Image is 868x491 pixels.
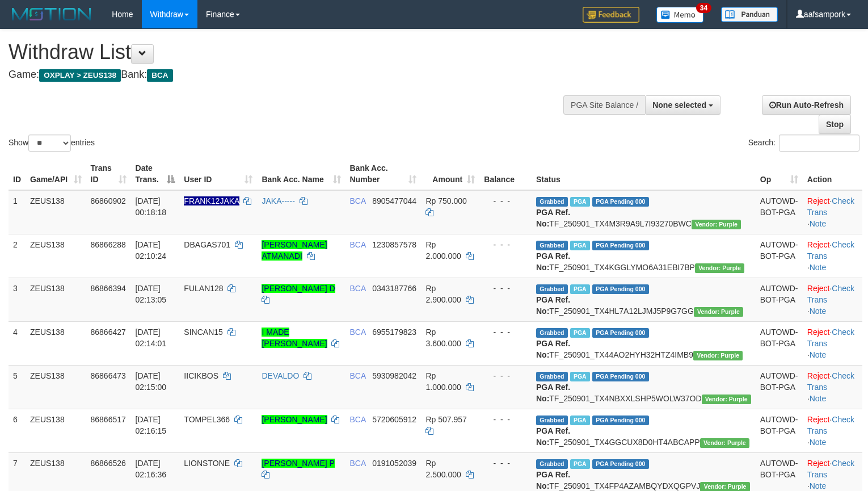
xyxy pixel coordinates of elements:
[26,321,86,365] td: ZEUS138
[184,371,218,380] span: IICIKBOS
[536,208,570,228] b: PGA Ref. No:
[536,328,568,338] span: Grabbed
[756,158,803,190] th: Op: activate to sort column ascending
[350,459,366,468] span: BCA
[262,196,294,205] a: JAKA-----
[372,284,416,293] span: Copy 0343187766 to clipboard
[532,409,756,452] td: TF_250901_TX4GGCUX8D0HT4ABCAPP
[807,284,830,293] a: Reject
[756,190,803,234] td: AUTOWD-BOT-PGA
[26,409,86,452] td: ZEUS138
[179,158,257,190] th: User ID: activate to sort column ascending
[807,415,830,424] a: Reject
[350,240,366,249] span: BCA
[570,328,590,338] span: Marked by aafpengsreynich
[425,196,466,205] span: Rp 750.000
[532,278,756,321] td: TF_250901_TX4HL7A12LJMJ5P9G7GG
[807,196,854,217] a: Check Trans
[779,135,859,152] input: Search:
[702,395,751,404] span: Vendor URL: https://trx4.1velocity.biz
[136,240,167,261] span: [DATE] 02:10:24
[484,283,527,294] div: - - -
[136,415,167,435] span: [DATE] 02:16:15
[26,158,86,190] th: Game/API: activate to sort column ascending
[652,100,706,110] span: None selected
[91,284,126,293] span: 86866394
[807,240,854,261] a: Check Trans
[570,197,590,207] span: Marked by aafpengsreynich
[184,284,223,293] span: FULAN128
[532,234,756,278] td: TF_250901_TX4KGGLYMO6A31EBI7BP
[536,459,568,469] span: Grabbed
[9,278,26,321] td: 3
[532,190,756,234] td: TF_250901_TX4M3R9A9L7I93270BWC
[807,459,854,479] a: Check Trans
[9,190,26,234] td: 1
[536,284,568,294] span: Grabbed
[372,459,416,468] span: Copy 0191052039 to clipboard
[9,6,95,23] img: MOTION_logo.png
[39,69,121,82] span: OXPLAY > ZEUS138
[693,351,743,360] span: Vendor URL: https://trx4.1velocity.biz
[136,284,167,304] span: [DATE] 02:13:05
[536,416,568,425] span: Grabbed
[583,7,639,23] img: Feedback.jpg
[91,196,126,205] span: 86860902
[484,458,527,469] div: - - -
[803,409,862,452] td: · ·
[532,321,756,365] td: TF_250901_TX44AO2HYH32HTZ4IMB9
[570,241,590,250] span: Marked by aafpengsreynich
[810,350,827,359] a: Note
[484,414,527,425] div: - - -
[694,307,743,317] span: Vendor URL: https://trx4.1velocity.biz
[592,372,649,381] span: PGA Pending
[592,197,649,207] span: PGA Pending
[91,240,126,249] span: 86866288
[807,328,830,337] a: Reject
[425,371,461,392] span: Rp 1.000.000
[345,158,422,190] th: Bank Acc. Number: activate to sort column ascending
[262,328,327,348] a: I MADE [PERSON_NAME]
[807,240,830,249] a: Reject
[810,263,827,272] a: Note
[26,278,86,321] td: ZEUS138
[756,365,803,409] td: AUTOWD-BOT-PGA
[372,415,416,424] span: Copy 5720605912 to clipboard
[807,459,830,468] a: Reject
[592,328,649,338] span: PGA Pending
[692,220,741,229] span: Vendor URL: https://trx4.1velocity.biz
[425,328,461,348] span: Rp 3.600.000
[803,278,862,321] td: · ·
[350,328,366,337] span: BCA
[26,234,86,278] td: ZEUS138
[262,371,299,380] a: DEVALDO
[536,426,570,447] b: PGA Ref. No:
[372,328,416,337] span: Copy 6955179823 to clipboard
[372,240,416,249] span: Copy 1230857578 to clipboard
[721,7,778,22] img: panduan.png
[536,241,568,250] span: Grabbed
[26,190,86,234] td: ZEUS138
[810,219,827,228] a: Note
[9,234,26,278] td: 2
[695,263,744,273] span: Vendor URL: https://trx4.1velocity.biz
[762,95,851,115] a: Run Auto-Refresh
[421,158,479,190] th: Amount: activate to sort column ascending
[350,415,366,424] span: BCA
[26,365,86,409] td: ZEUS138
[570,372,590,381] span: Marked by aafpengsreynich
[570,416,590,425] span: Marked by aafpengsreynich
[536,251,570,272] b: PGA Ref. No:
[479,158,532,190] th: Balance
[570,459,590,469] span: Marked by aafpengsreynich
[184,240,230,249] span: DBAGAS701
[136,459,167,479] span: [DATE] 02:16:36
[803,190,862,234] td: · ·
[810,438,827,447] a: Note
[86,158,131,190] th: Trans ID: activate to sort column ascending
[536,383,570,403] b: PGA Ref. No:
[184,196,239,205] span: Nama rekening ada tanda titik/strip, harap diedit
[532,158,756,190] th: Status
[9,365,26,409] td: 5
[803,321,862,365] td: · ·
